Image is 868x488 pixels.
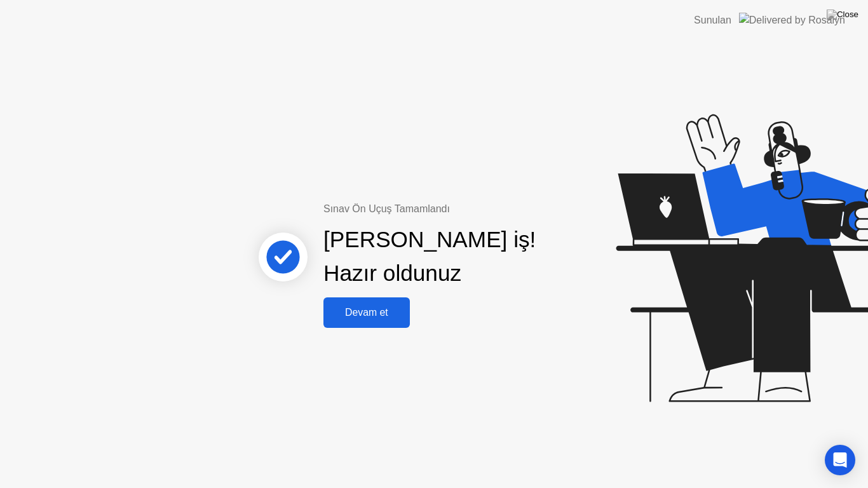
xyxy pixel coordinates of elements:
[739,13,845,27] img: Delivered by Rosalyn
[323,297,410,328] button: Devam et
[323,201,586,217] div: Sınav Ön Uçuş Tamamlandı
[825,445,855,475] div: Open Intercom Messenger
[694,13,731,28] div: Sunulan
[327,307,406,318] div: Devam et
[827,10,858,20] img: Close
[323,223,536,290] div: [PERSON_NAME] iş! Hazır oldunuz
